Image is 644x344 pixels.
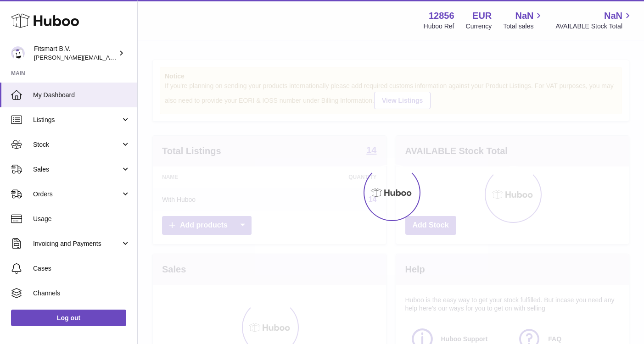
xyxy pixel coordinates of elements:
[466,22,492,31] div: Currency
[503,10,544,31] a: NaN Total sales
[424,22,454,31] div: Huboo Ref
[34,44,117,62] div: Fitsmart B.V.
[33,239,121,248] span: Invoicing and Payments
[33,289,130,298] span: Channels
[33,116,121,124] span: Listings
[34,54,184,61] span: [PERSON_NAME][EMAIL_ADDRESS][DOMAIN_NAME]
[11,310,126,326] a: Log out
[33,165,121,174] span: Sales
[429,10,454,22] strong: 12856
[33,140,121,149] span: Stock
[604,10,622,22] span: NaN
[33,190,121,199] span: Orders
[515,10,533,22] span: NaN
[11,46,25,60] img: jonathan@leaderoo.com
[33,91,130,100] span: My Dashboard
[472,10,492,22] strong: EUR
[503,22,544,31] span: Total sales
[33,264,130,273] span: Cases
[555,22,633,31] span: AVAILABLE Stock Total
[555,10,633,31] a: NaN AVAILABLE Stock Total
[33,215,130,223] span: Usage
